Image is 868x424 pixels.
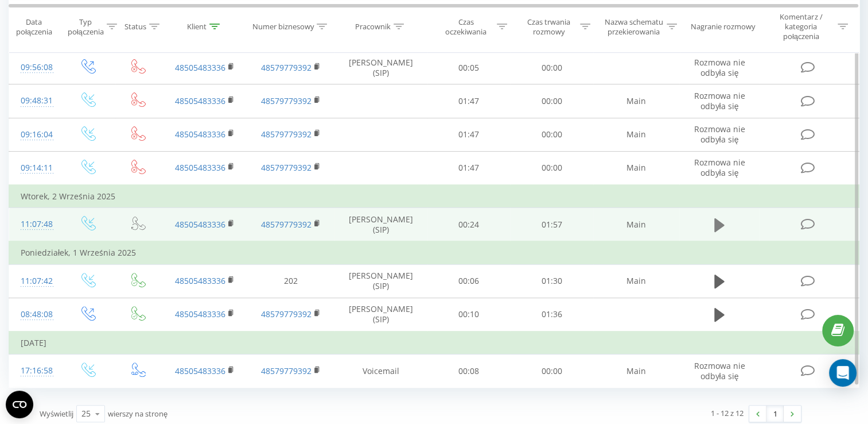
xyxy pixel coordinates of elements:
td: Voicemail [334,354,427,388]
div: Status [124,22,146,32]
div: 11:07:42 [21,270,50,292]
td: 202 [248,264,334,298]
td: 00:00 [510,151,593,185]
td: 00:05 [427,51,511,84]
div: Open Intercom Messenger [829,359,857,387]
span: Rozmowa nie odbyła się [694,57,745,78]
a: 48579779392 [261,219,312,230]
div: 08:48:08 [21,303,50,326]
span: Wyświetlij [40,408,73,419]
td: 01:57 [510,208,593,242]
div: Typ połączenia [68,17,104,36]
div: 09:16:04 [21,124,50,146]
td: 01:47 [427,118,511,151]
span: Rozmowa nie odbyła się [694,124,745,145]
div: 25 [81,408,91,419]
a: 48579779392 [261,95,312,106]
span: Rozmowa nie odbyła się [694,90,745,111]
a: 48505483336 [175,62,225,73]
a: 48579779392 [261,365,312,376]
td: Main [593,84,679,118]
button: Open CMP widget [6,391,33,418]
a: 48505483336 [175,309,225,319]
div: 09:14:11 [21,157,50,179]
div: Czas trwania rozmowy [520,17,577,36]
div: 09:56:08 [21,56,50,79]
div: Nazwa schematu przekierowania [604,17,664,36]
a: 48579779392 [261,129,312,140]
td: [PERSON_NAME] (SIP) [334,264,427,298]
td: 01:47 [427,84,511,118]
td: Main [593,151,679,185]
a: 48579779392 [261,162,312,173]
td: 01:30 [510,264,593,298]
td: Main [593,208,679,242]
td: 00:10 [427,298,511,332]
div: 09:48:31 [21,90,50,112]
a: 48505483336 [175,219,225,230]
td: [PERSON_NAME] (SIP) [334,298,427,332]
div: 11:07:48 [21,213,50,236]
span: Rozmowa nie odbyła się [694,360,745,381]
td: 00:08 [427,354,511,388]
td: 00:00 [510,118,593,151]
div: Data połączenia [9,17,59,36]
div: Komentarz / kategoria połączenia [768,12,835,41]
td: Main [593,354,679,388]
td: Wtorek, 2 Września 2025 [9,185,859,208]
td: [PERSON_NAME] (SIP) [334,51,427,84]
td: 00:06 [427,264,511,298]
span: wierszy na stronę [108,408,168,419]
a: 48505483336 [175,129,225,140]
a: 48579779392 [261,309,312,319]
div: Czas oczekiwania [438,17,495,36]
td: 00:00 [510,51,593,84]
a: 48579779392 [261,62,312,73]
td: Main [593,118,679,151]
a: 48505483336 [175,95,225,106]
div: 17:16:58 [21,360,50,382]
td: Poniedziałek, 1 Września 2025 [9,241,859,264]
div: Numer biznesowy [252,22,314,32]
td: [DATE] [9,332,859,354]
td: 00:00 [510,84,593,118]
div: Klient [187,22,207,32]
td: 01:36 [510,298,593,332]
div: Pracownik [355,22,391,32]
td: Main [593,264,679,298]
span: Rozmowa nie odbyła się [694,157,745,178]
a: 48505483336 [175,275,225,286]
div: Nagranie rozmowy [691,22,756,32]
td: [PERSON_NAME] (SIP) [334,208,427,242]
td: 00:00 [510,354,593,388]
td: 00:24 [427,208,511,242]
td: 01:47 [427,151,511,185]
div: 1 - 12 z 12 [711,407,744,419]
a: 1 [766,406,784,422]
a: 48505483336 [175,162,225,173]
a: 48505483336 [175,365,225,376]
